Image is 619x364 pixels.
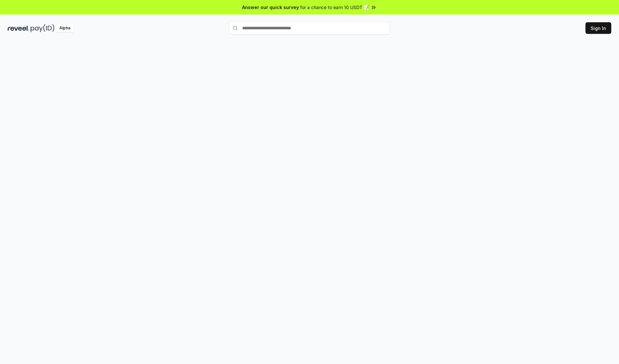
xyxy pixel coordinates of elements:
span: Answer our quick survey [242,4,299,11]
img: pay_id [31,24,54,32]
button: Sign In [585,22,611,34]
span: for a chance to earn 10 USDT 📝 [300,4,369,11]
img: reveel_dark [8,24,29,32]
div: Alpha [56,24,74,32]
